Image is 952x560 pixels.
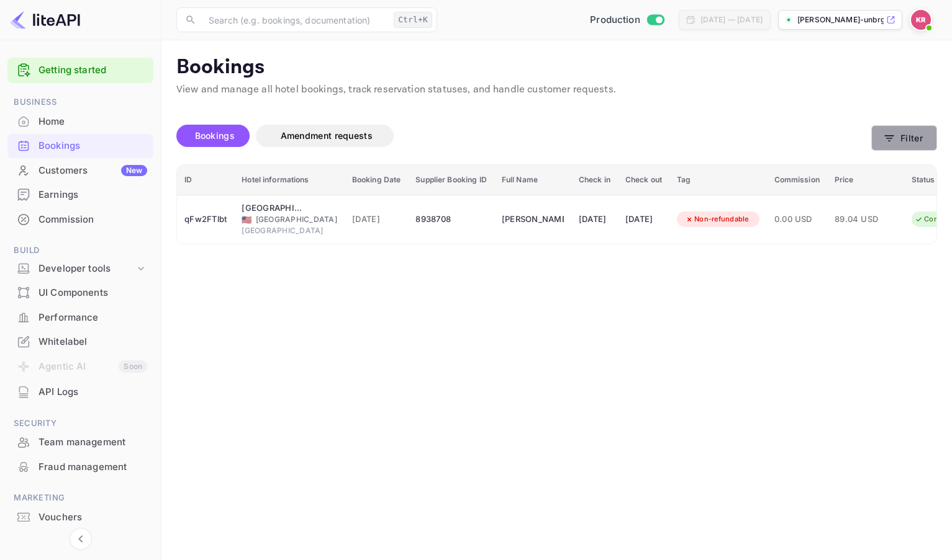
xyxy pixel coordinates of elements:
[176,125,871,147] div: account-settings tabs
[7,430,153,455] div: Team management
[669,165,767,195] th: Tag
[394,12,432,28] div: Ctrl+K
[345,165,409,195] th: Booking Date
[177,165,234,195] th: ID
[10,10,80,30] img: LiteAPI logo
[242,225,337,236] div: [GEOGRAPHIC_DATA]
[242,214,337,225] div: [GEOGRAPHIC_DATA]
[39,115,147,129] div: Home
[7,505,153,530] div: Vouchers
[7,380,153,404] div: API Logs
[39,262,135,276] div: Developer tools
[494,165,571,195] th: Full Name
[242,216,252,224] span: United States of America
[7,159,153,183] div: CustomersNew
[7,417,153,430] span: Security
[7,306,153,330] div: Performance
[571,165,618,195] th: Check in
[39,460,147,474] div: Fraud management
[176,82,937,97] p: View and manage all hotel bookings, track reservation statuses, and handle customer requests.
[7,134,153,158] div: Bookings
[7,110,153,133] a: Home
[7,281,153,305] div: UI Components
[7,134,153,157] a: Bookings
[7,455,153,479] div: Fraud management
[835,213,897,226] span: 89.04 USD
[39,435,147,450] div: Team management
[201,7,389,32] input: Search (e.g. bookings, documentation)
[827,165,904,195] th: Price
[7,380,153,403] a: API Logs
[7,58,153,83] div: Getting started
[234,165,345,195] th: Hotel informations
[7,244,153,257] span: Build
[7,306,153,329] a: Performance
[579,210,610,229] div: [DATE]
[70,528,92,550] button: Collapse navigation
[7,281,153,304] a: UI Components
[7,110,153,134] div: Home
[7,330,153,353] a: Whitelabel
[39,139,147,153] div: Bookings
[7,159,153,182] a: CustomersNew
[7,96,153,109] span: Business
[7,208,153,232] div: Commission
[39,63,147,78] a: Getting started
[39,188,147,202] div: Earnings
[39,286,147,300] div: UI Components
[195,130,235,141] span: Bookings
[625,210,662,229] div: [DATE]
[618,165,669,195] th: Check out
[590,13,640,27] span: Production
[408,165,494,195] th: Supplier Booking ID
[39,335,147,349] div: Whitelabel
[39,385,147,399] div: API Logs
[7,183,153,207] div: Earnings
[176,55,937,80] p: Bookings
[7,208,153,231] a: Commission
[7,505,153,528] a: Vouchers
[585,13,669,27] div: Switch to Sandbox mode
[7,330,153,354] div: Whitelabel
[415,210,486,229] div: 8938708
[121,165,147,176] div: New
[7,491,153,505] span: Marketing
[39,510,147,525] div: Vouchers
[39,213,147,227] div: Commission
[774,213,820,226] span: 0.00 USD
[767,165,827,195] th: Commission
[911,10,931,30] img: Kobus Roux
[7,183,153,206] a: Earnings
[871,125,937,151] button: Filter
[7,455,153,478] a: Fraud management
[797,14,884,25] p: [PERSON_NAME]-unbrg.[PERSON_NAME]...
[700,14,763,25] div: [DATE] — [DATE]
[7,430,153,453] a: Team management
[7,258,153,280] div: Developer tools
[242,202,304,215] div: Sonesta Atlanta Airport South
[677,211,757,227] div: Non-refundable
[39,311,147,325] div: Performance
[502,210,564,229] div: Robert Lee
[352,213,401,226] span: [DATE]
[184,210,227,229] div: qFw2FTlbt
[281,130,373,141] span: Amendment requests
[39,164,147,178] div: Customers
